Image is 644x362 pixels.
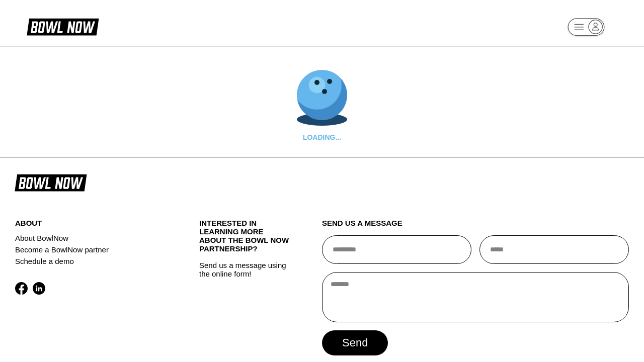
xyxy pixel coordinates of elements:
a: Schedule a demo [15,255,169,267]
a: About BowlNow [15,232,169,244]
div: LOADING... [297,133,347,141]
div: INTERESTED IN LEARNING MORE ABOUT THE BOWL NOW PARTNERSHIP? [199,219,291,261]
div: about [15,219,169,232]
div: send us a message [322,219,629,235]
a: Become a BowlNow partner [15,244,169,255]
button: send [322,330,388,355]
